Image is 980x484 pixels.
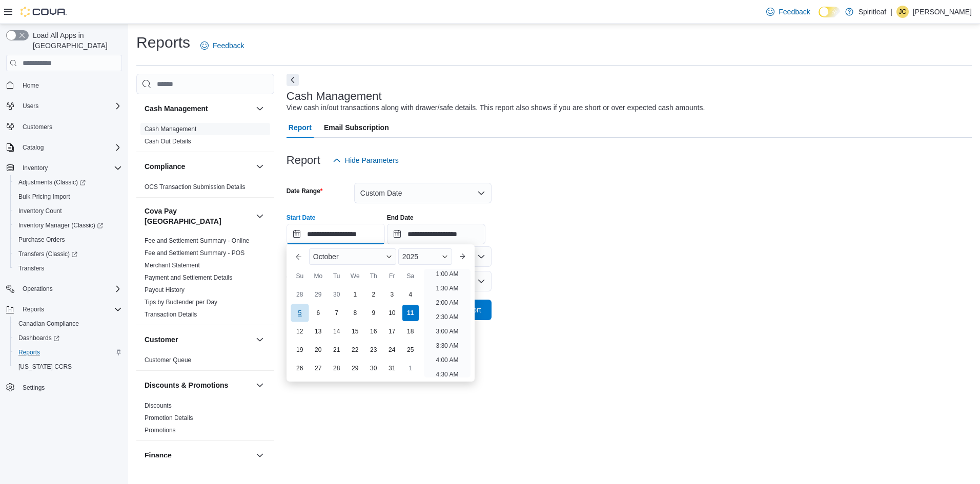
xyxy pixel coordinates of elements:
[779,7,810,17] span: Feedback
[18,236,65,244] span: Purchase Orders
[347,268,363,284] div: We
[14,191,74,203] a: Bulk Pricing Import
[145,310,197,319] span: Transaction Details
[432,282,462,294] li: 1:30 AM
[384,268,400,284] div: Fr
[329,360,345,376] div: day-28
[254,379,266,391] button: Discounts & Promotions
[145,286,185,293] a: Payout History
[18,162,52,174] button: Inventory
[145,161,252,172] button: Compliance
[145,249,244,257] span: Fee and Settlement Summary - POS
[18,100,43,112] button: Users
[432,268,462,280] li: 1:00 AM
[6,73,122,422] nav: Complex example
[14,248,122,260] span: Transfers (Classic)
[365,305,382,321] div: day-9
[23,164,48,172] span: Inventory
[145,137,191,145] span: Cash Out Details
[309,248,396,265] div: Button. Open the month selector. October is currently selected.
[402,342,419,358] div: day-25
[136,354,274,370] div: Customer
[402,323,419,340] div: day-18
[145,249,244,257] a: Fee and Settlement Summary - POS
[14,191,122,203] span: Bulk Pricing Import
[18,250,77,258] span: Transfers (Classic)
[292,323,308,340] div: day-12
[2,282,126,296] button: Operations
[18,363,72,371] span: [US_STATE] CCRS
[329,150,403,171] button: Hide Parameters
[477,277,485,285] button: Open list of options
[254,160,266,173] button: Compliance
[10,204,126,218] button: Inventory Count
[287,214,316,222] label: Start Date
[402,252,418,261] span: 2025
[347,323,363,340] div: day-15
[14,176,122,188] span: Adjustments (Classic)
[2,119,126,134] button: Customers
[10,175,126,190] a: Adjustments (Classic)
[145,334,178,345] h3: Customer
[292,286,308,303] div: day-28
[365,268,382,284] div: Th
[365,323,382,340] div: day-16
[145,183,246,191] a: OCS Transaction Submission Details
[145,103,208,114] h3: Cash Management
[14,205,66,217] a: Inventory Count
[18,221,103,229] span: Inventory Manager (Classic)
[145,356,191,364] a: Customer Queue
[145,426,176,434] span: Promotions
[21,7,67,17] img: Cova
[347,342,363,358] div: day-22
[329,268,345,284] div: Tu
[2,99,126,113] button: Users
[18,283,122,295] span: Operations
[819,7,840,17] input: Dark Mode
[213,40,244,51] span: Feedback
[18,162,122,174] span: Inventory
[329,286,345,303] div: day-30
[2,77,126,92] button: Home
[762,2,814,22] a: Feedback
[18,78,122,91] span: Home
[14,234,69,246] a: Purchase Orders
[14,234,122,246] span: Purchase Orders
[136,32,190,53] h1: Reports
[14,361,76,373] a: [US_STATE] CCRS
[289,117,312,138] span: Report
[10,218,126,233] a: Inventory Manager (Classic)
[145,262,200,269] a: Merchant Statement
[145,125,196,133] span: Cash Management
[896,6,909,18] div: Jim C
[145,274,232,281] a: Payment and Settlement Details
[432,325,462,338] li: 3:00 AM
[398,248,452,265] div: Button. Open the year selector. 2025 is currently selected.
[329,342,345,358] div: day-21
[145,380,228,390] h3: Discounts & Promotions
[454,248,471,265] button: Next month
[384,305,400,321] div: day-10
[23,102,38,110] span: Users
[254,102,266,115] button: Cash Management
[287,224,385,244] input: Press the down key to enter a popover containing a calendar. Press the escape key to close the po...
[432,311,462,323] li: 2:30 AM
[310,323,326,340] div: day-13
[387,214,414,222] label: End Date
[14,262,48,275] a: Transfers
[14,346,122,359] span: Reports
[10,345,126,360] button: Reports
[23,384,45,392] span: Settings
[384,286,400,303] div: day-3
[18,382,49,394] a: Settings
[347,360,363,376] div: day-29
[477,252,485,261] button: Open list of options
[329,305,345,321] div: day-7
[18,120,122,133] span: Customers
[432,297,462,309] li: 2:00 AM
[18,334,59,342] span: Dashboards
[29,30,122,51] span: Load All Apps in [GEOGRAPHIC_DATA]
[23,305,44,313] span: Reports
[291,304,309,322] div: day-5
[899,6,907,18] span: JC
